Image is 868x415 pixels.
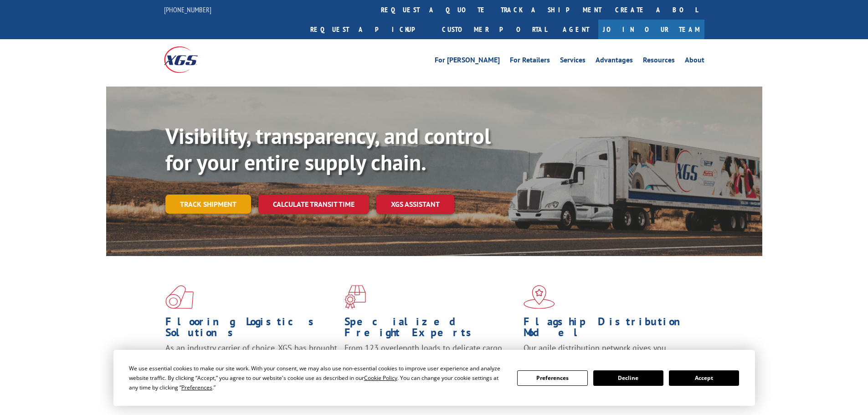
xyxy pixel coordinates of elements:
[344,343,517,383] p: From 123 overlength loads to delicate cargo, our experienced staff knows the best way to move you...
[258,195,369,214] a: Calculate transit time
[165,122,491,176] b: Visibility, transparency, and control for your entire supply chain.
[164,5,211,14] a: [PHONE_NUMBER]
[364,374,397,382] span: Cookie Policy
[517,370,587,386] button: Preferences
[593,370,663,386] button: Decline
[165,316,338,343] h1: Flooring Logistics Solutions
[113,350,755,406] div: Cookie Consent Prompt
[303,20,435,39] a: Request a pickup
[435,20,554,39] a: Customer Portal
[376,195,454,214] a: XGS ASSISTANT
[524,343,691,364] span: Our agile distribution network gives you nationwide inventory management on demand.
[165,285,194,309] img: xgs-icon-total-supply-chain-intelligence-red
[643,56,675,67] a: Resources
[596,56,633,67] a: Advantages
[435,56,500,67] a: For [PERSON_NAME]
[524,316,696,343] h1: Flagship Distribution Model
[669,370,739,386] button: Accept
[598,20,704,39] a: Join Our Team
[165,195,251,214] a: Track shipment
[165,343,337,375] span: As an industry carrier of choice, XGS has brought innovation and dedication to flooring logistics...
[524,285,555,309] img: xgs-icon-flagship-distribution-model-red
[129,364,506,392] div: We use essential cookies to make our site work. With your consent, we may also use non-essential ...
[510,56,550,67] a: For Retailers
[344,285,366,309] img: xgs-icon-focused-on-flooring-red
[554,20,598,39] a: Agent
[560,56,586,67] a: Services
[685,56,704,67] a: About
[181,384,212,391] span: Preferences
[344,316,517,343] h1: Specialized Freight Experts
